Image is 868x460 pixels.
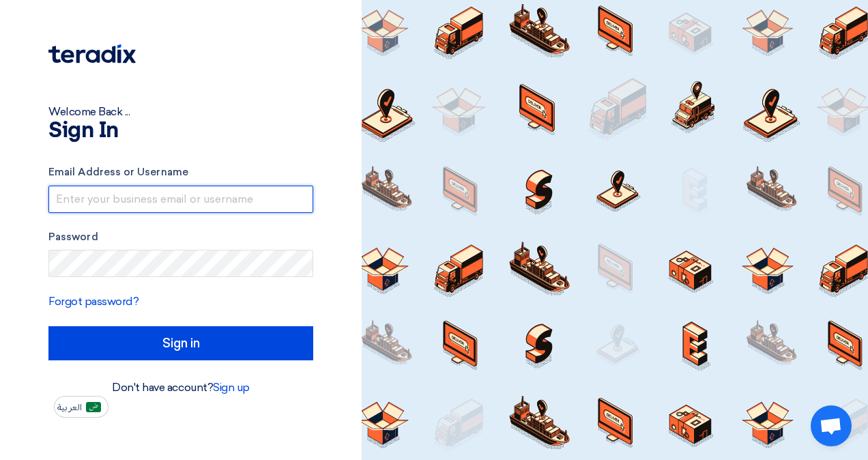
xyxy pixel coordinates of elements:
[48,120,313,142] h1: Sign In
[48,164,313,180] label: Email Address or Username
[213,381,250,394] a: Sign up
[48,186,313,213] input: Enter your business email or username
[48,229,313,245] label: Password
[48,379,313,396] div: Don't have account?
[48,295,139,308] a: Forgot password?
[86,402,101,412] img: ar-AR.png
[48,104,313,120] div: Welcome Back ...
[48,326,313,360] input: Sign in
[811,405,852,446] div: Open chat
[48,44,136,63] img: Teradix logo
[57,403,82,412] span: العربية
[54,396,108,418] button: العربية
